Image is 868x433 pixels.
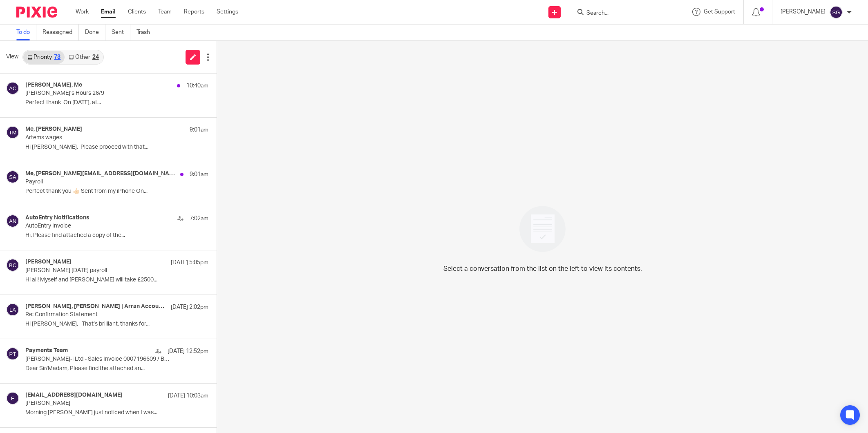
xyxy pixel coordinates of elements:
[190,170,208,179] p: 9:01am
[43,25,79,40] a: Reassigned
[25,392,123,399] h4: [EMAIL_ADDRESS][DOMAIN_NAME]
[25,214,89,221] h4: AutoEntry Notifications
[25,400,172,407] p: [PERSON_NAME]
[136,25,156,40] a: Trash
[16,7,57,18] img: Pixie
[190,214,208,223] p: 7:02am
[25,188,208,195] p: Perfect thank you 👍🏻 Sent from my iPhone On...
[25,365,208,372] p: Dear Sir/Madam, Please find the attached an...
[25,311,172,318] p: Re: Confirmation Statement
[25,126,82,133] h4: Me, [PERSON_NAME]
[704,9,735,15] span: Get Support
[6,126,19,139] img: svg%3E
[25,99,208,106] p: Perfect thank On [DATE], at...
[25,232,208,239] p: Hi, Please find attached a copy of the...
[6,53,18,61] span: View
[6,259,19,272] img: svg%3E
[514,201,571,257] img: image
[25,134,172,141] p: Artems wages
[25,303,167,310] h4: [PERSON_NAME], [PERSON_NAME] | Arran Accountants
[168,392,208,400] p: [DATE] 10:03am
[25,267,172,274] p: [PERSON_NAME] [DATE] payroll
[171,259,208,267] p: [DATE] 5:05pm
[6,214,19,228] img: svg%3E
[443,264,642,274] p: Select a conversation from the list on the left to view its contents.
[85,25,105,40] a: Done
[158,8,172,16] a: Team
[6,303,19,316] img: svg%3E
[6,392,19,405] img: svg%3E
[25,144,208,151] p: Hi [PERSON_NAME], Please proceed with that...
[16,25,36,40] a: To do
[25,82,82,89] h4: [PERSON_NAME], Me
[168,347,208,355] p: [DATE] 12:52pm
[25,259,72,266] h4: [PERSON_NAME]
[186,82,208,90] p: 10:40am
[190,126,208,134] p: 9:01am
[25,90,172,97] p: [PERSON_NAME]’s Hours 26/9
[25,223,172,230] p: AutoEntry Invoice
[25,277,208,283] p: Hi all! Myself and [PERSON_NAME] will take £2500...
[586,10,659,17] input: Search
[6,347,19,360] img: svg%3E
[25,170,176,177] h4: Me, [PERSON_NAME][EMAIL_ADDRESS][DOMAIN_NAME]
[23,51,65,64] a: Priority73
[25,356,172,363] p: [PERSON_NAME]-i Ltd - Sales Invoice 0007196609 / BS0417490
[184,8,204,16] a: Reports
[25,321,208,328] p: Hi [PERSON_NAME], That’s brilliant, thanks for...
[65,51,103,64] a: Other24
[25,409,208,416] p: Morning [PERSON_NAME] just noticed when I was...
[101,8,116,16] a: Email
[76,8,89,16] a: Work
[54,54,60,60] div: 73
[25,179,172,185] p: Payroll
[217,8,238,16] a: Settings
[830,6,843,19] img: svg%3E
[171,303,208,311] p: [DATE] 2:02pm
[6,82,19,95] img: svg%3E
[781,8,825,16] p: [PERSON_NAME]
[128,8,146,16] a: Clients
[112,25,130,40] a: Sent
[92,54,99,60] div: 24
[6,170,19,183] img: svg%3E
[25,347,68,354] h4: Payments Team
